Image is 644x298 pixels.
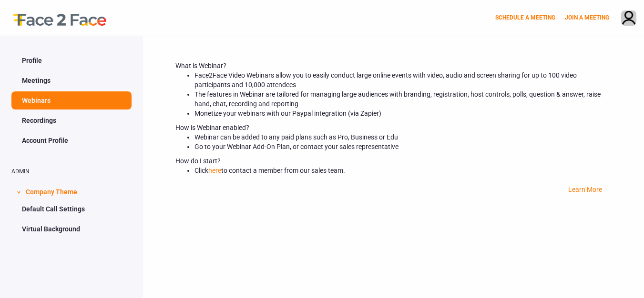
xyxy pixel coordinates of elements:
p: How is Webinar enabled? [175,123,612,132]
a: here [208,167,221,174]
p: How do I start? [175,156,612,166]
a: Meetings [11,71,132,89]
a: Recordings [11,111,132,129]
a: JOIN A MEETING [565,14,609,21]
li: The features in Webinar are tailored for managing large audiences with branding, registration, ho... [194,89,612,109]
p: What is Webinar? [175,61,612,70]
a: Learn More [568,186,602,193]
span: Company Theme [26,182,77,200]
img: avatar.710606db.png [622,11,636,27]
a: SCHEDULE A MEETING [495,14,555,21]
span: > [14,190,23,194]
a: Webinars [11,91,132,109]
a: Account Profile [11,131,132,149]
li: Face2Face Video Webinars allow you to easily conduct large online events with video, audio and sc... [194,70,612,89]
a: Default Call Settings [11,200,132,218]
li: Click to contact a member from our sales team. [194,166,612,175]
a: Virtual Background [11,220,132,238]
li: Go to your Webinar Add-On Plan, or contact your sales representative [194,142,612,151]
a: Profile [11,51,132,70]
li: Webinar can be added to any paid plans such as Pro, Business or Edu [194,132,612,142]
h2: ADMIN [11,169,132,175]
li: Monetize your webinars with our Paypal integration (via Zapier) [194,109,612,118]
